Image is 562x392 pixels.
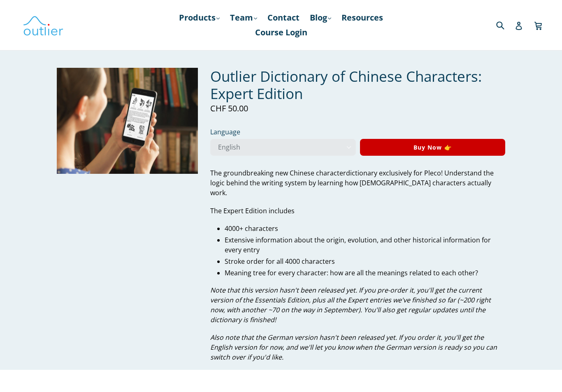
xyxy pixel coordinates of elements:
span: Buy Now 👉 [413,143,452,151]
a: Team [226,10,261,25]
label: Language [210,127,355,137]
em: Also n [210,333,229,342]
a: Blog [306,10,335,25]
a: Products [175,10,224,25]
img: Outlier Dictionary of Chinese Characters: Expert Edition Outlier Linguistics [57,68,198,174]
span: CHF 50.00 [210,103,248,114]
h1: Outlier Dictionary of Chinese Characters: Expert Edition [210,68,505,102]
li: Meaning tree for every character: how are all the meanings related to each other? [225,268,505,278]
img: Outlier Linguistics [23,13,64,37]
a: Course Login [251,25,311,40]
em: Note that this version hasn't been released yet. If you pre-order it, you'll get the current vers... [210,286,491,324]
span: roundbreaking new Chinese character [227,168,346,178]
span: The g [210,168,227,178]
a: Contact [263,10,304,25]
button: Buy Now 👉 [360,139,505,156]
input: Search [494,16,517,33]
span: dictionary exclusively for Pleco! Understand the logic behind the writing system by learning how ... [210,168,494,197]
p: The Expert Edition includes [210,206,505,216]
em: ote that the German version hasn't been released yet. If you order it, you'll get the English ver... [210,333,497,362]
li: Stroke order for all 4000 characters [225,256,505,266]
li: Extensive information about the origin, evolution, and other historical information for every entry [225,235,505,255]
a: Resources [337,10,387,25]
li: 4000+ characters [225,224,505,233]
